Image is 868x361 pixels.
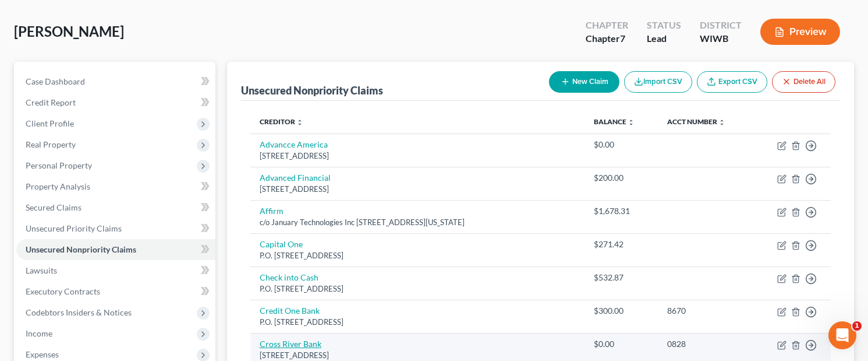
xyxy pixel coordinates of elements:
button: Import CSV [624,71,692,93]
div: $0.00 [594,139,649,150]
div: c/o January Technologies Inc [STREET_ADDRESS][US_STATE] [260,217,576,228]
div: Unsecured Nonpriority Claims [241,83,383,97]
a: Affirm [260,206,284,216]
a: Credit Report [16,92,215,113]
div: P.O. [STREET_ADDRESS] [260,317,576,328]
a: Lawsuits [16,260,215,281]
div: $200.00 [594,172,649,184]
div: District [700,19,742,32]
a: Unsecured Nonpriority Claims [16,239,215,260]
span: Codebtors Insiders & Notices [26,307,132,317]
a: Check into Cash [260,272,318,282]
span: Credit Report [26,97,76,107]
a: Advancce America [260,139,328,149]
span: 1 [852,321,862,331]
button: Delete All [772,71,835,93]
div: $532.87 [594,272,649,283]
span: Expenses [26,349,59,359]
a: Creditor unfold_more [260,117,303,126]
span: Property Analysis [26,181,90,191]
a: Capital One [260,239,303,249]
a: Export CSV [697,71,767,93]
i: unfold_more [296,119,303,126]
div: [STREET_ADDRESS] [260,184,576,195]
div: $0.00 [594,338,649,350]
button: Preview [760,19,840,45]
div: Chapter [586,32,628,45]
div: WIWB [700,32,742,45]
div: 0828 [667,338,743,350]
div: P.O. [STREET_ADDRESS] [260,250,576,261]
i: unfold_more [718,119,725,126]
a: Credit One Bank [260,306,320,316]
button: New Claim [549,71,619,93]
span: Income [26,328,52,338]
div: [STREET_ADDRESS] [260,350,576,361]
a: Property Analysis [16,176,215,197]
span: 7 [620,33,625,44]
div: Lead [647,32,681,45]
div: Status [647,19,681,32]
a: Unsecured Priority Claims [16,218,215,239]
span: Personal Property [26,160,92,170]
span: Lawsuits [26,265,57,275]
span: Unsecured Priority Claims [26,223,122,233]
iframe: Intercom live chat [828,321,856,349]
a: Acct Number unfold_more [667,117,725,126]
span: Executory Contracts [26,286,100,296]
div: $271.42 [594,239,649,250]
span: Case Dashboard [26,76,85,86]
a: Balance unfold_more [594,117,635,126]
span: Client Profile [26,118,74,128]
div: 8670 [667,305,743,317]
div: Chapter [586,19,628,32]
span: Unsecured Nonpriority Claims [26,244,136,254]
span: Real Property [26,139,76,149]
span: Secured Claims [26,202,82,212]
div: P.O. [STREET_ADDRESS] [260,283,576,295]
a: Advanced Financial [260,173,331,183]
span: [PERSON_NAME] [14,23,124,40]
a: Secured Claims [16,197,215,218]
div: [STREET_ADDRESS] [260,150,576,162]
a: Cross River Bank [260,339,321,349]
i: unfold_more [628,119,635,126]
a: Case Dashboard [16,71,215,92]
a: Executory Contracts [16,281,215,302]
div: $300.00 [594,305,649,317]
div: $1,678.31 [594,205,649,217]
